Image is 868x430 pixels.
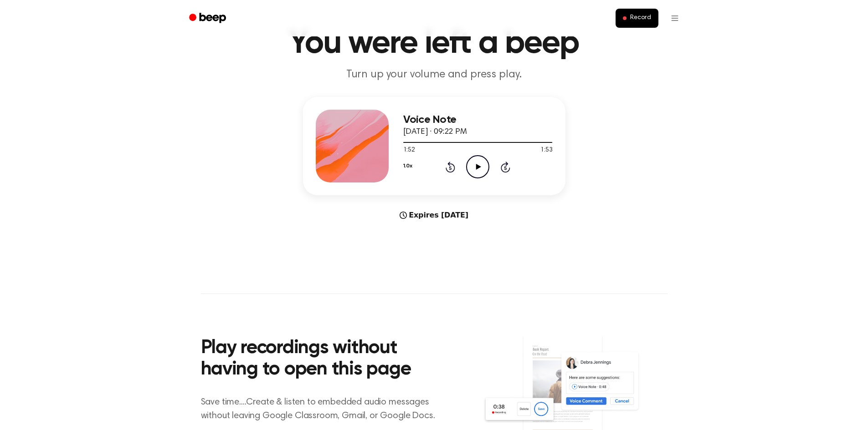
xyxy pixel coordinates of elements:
[201,27,668,60] h1: You were left a beep
[201,338,447,381] h2: Play recordings without having to open this page
[664,7,686,29] button: Open menu
[201,395,447,423] p: Save time....Create & listen to embedded audio messages without leaving Google Classroom, Gmail, ...
[630,14,651,22] span: Record
[403,146,415,155] span: 1:52
[616,9,658,28] button: Record
[540,146,552,155] span: 1:53
[403,158,412,174] button: 1.0x
[303,210,565,221] div: Expires [DATE]
[403,114,553,126] h3: Voice Note
[259,67,609,82] p: Turn up your volume and press play.
[183,10,234,27] a: Beep
[403,128,467,136] span: [DATE] · 09:22 PM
